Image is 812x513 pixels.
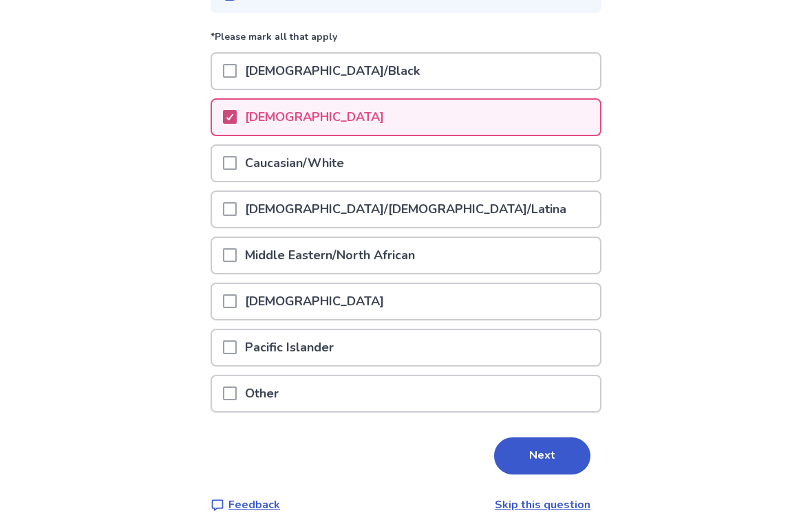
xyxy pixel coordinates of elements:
[237,376,287,411] p: Other
[237,238,423,273] p: Middle Eastern/North African
[237,146,352,181] p: Caucasian/White
[237,54,428,89] p: [DEMOGRAPHIC_DATA]/Black
[211,496,280,513] a: Feedback
[495,497,590,512] a: Skip this question
[494,437,590,474] button: Next
[237,192,575,227] p: [DEMOGRAPHIC_DATA]/[DEMOGRAPHIC_DATA]/Latina
[237,100,392,135] p: [DEMOGRAPHIC_DATA]
[237,330,342,365] p: Pacific Islander
[237,284,392,319] p: [DEMOGRAPHIC_DATA]
[228,496,280,513] p: Feedback
[211,30,601,52] p: *Please mark all that apply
